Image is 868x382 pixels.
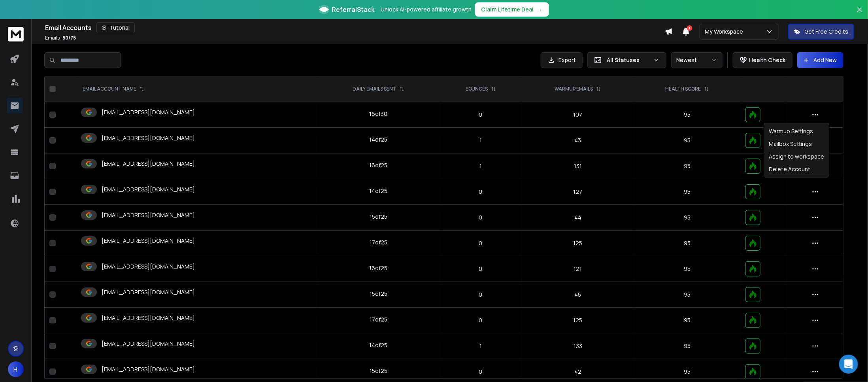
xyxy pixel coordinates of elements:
button: Close banner [855,5,865,24]
p: [EMAIL_ADDRESS][DOMAIN_NAME] [102,365,195,373]
p: All Statuses [607,56,650,64]
div: 16 of 30 [369,110,387,118]
button: Add New [797,52,843,68]
p: 0 [445,239,517,247]
p: BOUNCES [466,86,488,92]
td: 95 [634,153,741,179]
td: 95 [634,179,741,205]
p: [EMAIL_ADDRESS][DOMAIN_NAME] [102,211,195,219]
td: 95 [634,256,741,282]
div: EMAIL ACCOUNT NAME [83,86,144,92]
span: → [537,6,543,13]
div: Assign to workspace [766,150,828,163]
td: 95 [634,308,741,333]
td: 95 [634,128,741,153]
span: 50 / 75 [62,34,76,41]
div: 14 of 25 [369,187,387,195]
p: [EMAIL_ADDRESS][DOMAIN_NAME] [102,108,195,116]
p: 0 [445,214,517,221]
p: [EMAIL_ADDRESS][DOMAIN_NAME] [102,288,195,296]
p: 0 [445,188,517,196]
p: [EMAIL_ADDRESS][DOMAIN_NAME] [102,237,195,245]
p: HEALTH SCORE [666,86,701,92]
p: 0 [445,316,517,324]
div: 15 of 25 [370,213,387,221]
p: [EMAIL_ADDRESS][DOMAIN_NAME] [102,160,195,168]
div: 14 of 25 [369,341,387,349]
td: 127 [522,179,634,205]
div: Warmup Settings [766,125,828,138]
span: 1 [687,25,693,31]
span: ReferralStack [332,5,375,14]
div: 16 of 25 [369,264,387,272]
div: Delete Account [766,163,828,176]
p: My Workspace [705,28,746,36]
p: DAILY EMAILS SENT [353,86,396,92]
p: Get Free Credits [805,28,849,36]
p: Health Check [749,56,786,64]
p: 0 [445,291,517,299]
td: 121 [522,256,634,282]
div: 14 of 25 [369,136,387,144]
td: 95 [634,102,741,128]
p: [EMAIL_ADDRESS][DOMAIN_NAME] [102,340,195,348]
td: 95 [634,205,741,231]
td: 43 [522,128,634,153]
td: 95 [634,231,741,256]
div: 17 of 25 [370,316,387,323]
td: 133 [522,333,634,359]
p: [EMAIL_ADDRESS][DOMAIN_NAME] [102,314,195,322]
p: [EMAIL_ADDRESS][DOMAIN_NAME] [102,263,195,270]
button: Newest [671,52,723,68]
button: Tutorial [96,22,135,33]
td: 45 [522,282,634,308]
td: 95 [634,282,741,308]
td: 131 [522,153,634,179]
span: H [8,361,24,377]
div: 16 of 25 [369,161,387,169]
td: 125 [522,308,634,333]
p: Emails : [45,35,76,41]
td: 44 [522,205,634,231]
p: [EMAIL_ADDRESS][DOMAIN_NAME] [102,185,195,193]
td: 125 [522,231,634,256]
p: 0 [445,368,517,376]
button: Claim Lifetime Deal [475,2,549,17]
div: Mailbox Settings [766,138,828,150]
div: 15 of 25 [370,367,387,375]
p: WARMUP EMAILS [555,86,593,92]
p: 1 [445,136,517,144]
p: 0 [445,111,517,119]
div: 15 of 25 [370,290,387,298]
p: 0 [445,265,517,273]
p: [EMAIL_ADDRESS][DOMAIN_NAME] [102,134,195,142]
div: Email Accounts [45,22,665,33]
div: 17 of 25 [370,238,387,246]
td: 95 [634,333,741,359]
div: Open Intercom Messenger [839,355,858,374]
p: 1 [445,162,517,170]
p: 1 [445,342,517,350]
td: 107 [522,102,634,128]
button: Export [541,52,583,68]
p: Unlock AI-powered affiliate growth [381,6,472,13]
